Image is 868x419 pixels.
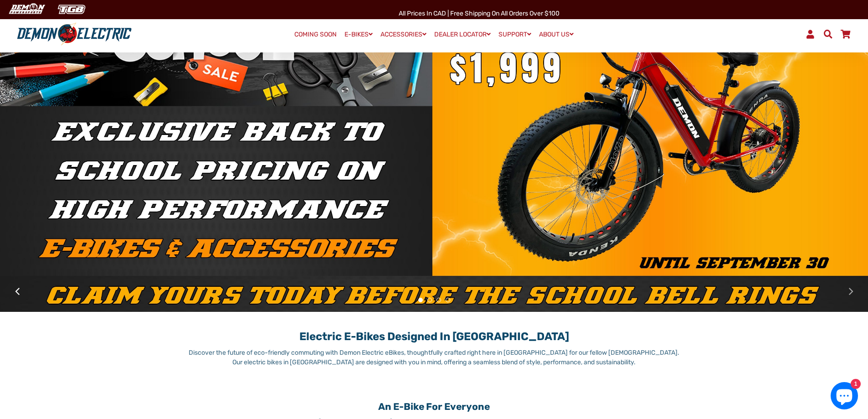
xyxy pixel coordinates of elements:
a: DEALER LOCATOR [431,28,494,41]
img: Demon Electric [5,2,48,17]
a: E-BIKES [341,28,376,41]
inbox-online-store-chat: Shopify online store chat [828,382,861,412]
button: 1 of 4 [418,298,423,302]
span: All Prices in CAD | Free shipping on all orders over $100 [399,10,560,17]
p: Discover the future of eco-friendly commuting with Demon Electric eBikes, thoughtfully crafted ri... [186,348,683,367]
button: 4 of 4 [446,298,450,302]
a: ACCESSORIES [377,28,430,41]
img: TGB Canada [53,2,90,17]
a: SUPPORT [495,28,534,41]
h1: Electric E-Bikes Designed in [GEOGRAPHIC_DATA] [186,321,683,343]
button: 3 of 4 [437,298,441,302]
button: 2 of 4 [427,298,432,302]
a: ABOUT US [536,28,577,41]
img: Demon Electric logo [14,22,135,46]
a: COMING SOON [291,28,340,41]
